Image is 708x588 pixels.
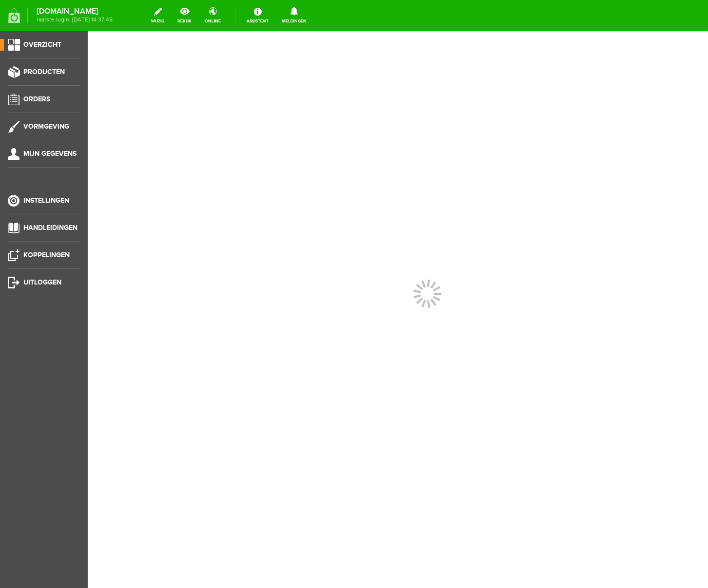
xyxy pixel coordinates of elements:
a: bekijk [172,5,197,26]
a: online [199,5,227,26]
a: wijzig [145,5,170,26]
span: Overzicht [23,40,61,49]
span: Uitloggen [23,278,61,286]
span: laatste login: [DATE] 14:37:45 [37,17,113,22]
span: Vormgeving [23,122,69,131]
a: Meldingen [276,5,312,26]
span: Koppelingen [23,251,70,259]
span: Handleidingen [23,224,77,232]
span: Orders [23,95,50,103]
strong: [DOMAIN_NAME] [37,9,113,14]
a: Assistent [241,5,274,26]
span: Producten [23,68,65,76]
span: Instellingen [23,196,69,205]
span: Mijn gegevens [23,150,77,158]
